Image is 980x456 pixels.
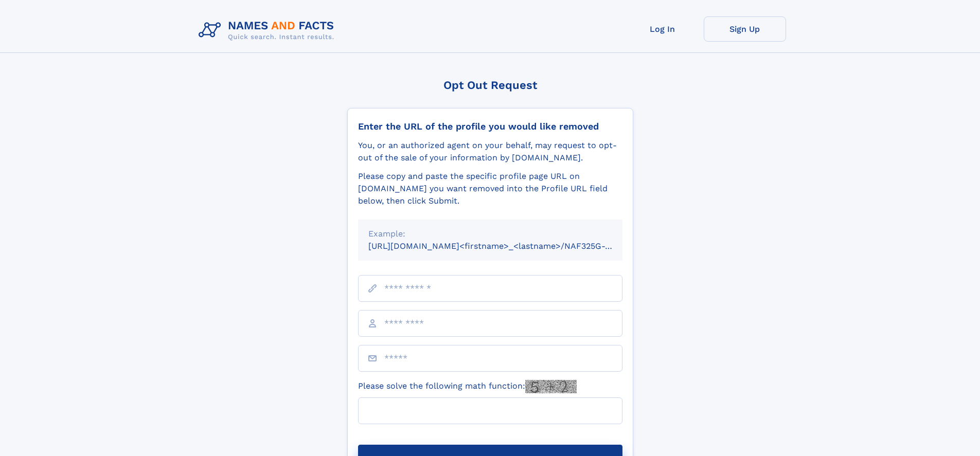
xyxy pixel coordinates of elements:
[704,16,786,42] a: Sign Up
[358,139,622,164] div: You, or an authorized agent on your behalf, may request to opt-out of the sale of your informatio...
[621,16,704,42] a: Log In
[194,16,343,44] img: Logo Names and Facts
[368,241,642,251] small: [URL][DOMAIN_NAME]<firstname>_<lastname>/NAF325G-xxxxxxxx
[358,170,622,207] div: Please copy and paste the specific profile page URL on [DOMAIN_NAME] you want removed into the Pr...
[358,121,622,132] div: Enter the URL of the profile you would like removed
[358,380,577,393] label: Please solve the following math function:
[368,228,612,240] div: Example:
[347,79,633,92] div: Opt Out Request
